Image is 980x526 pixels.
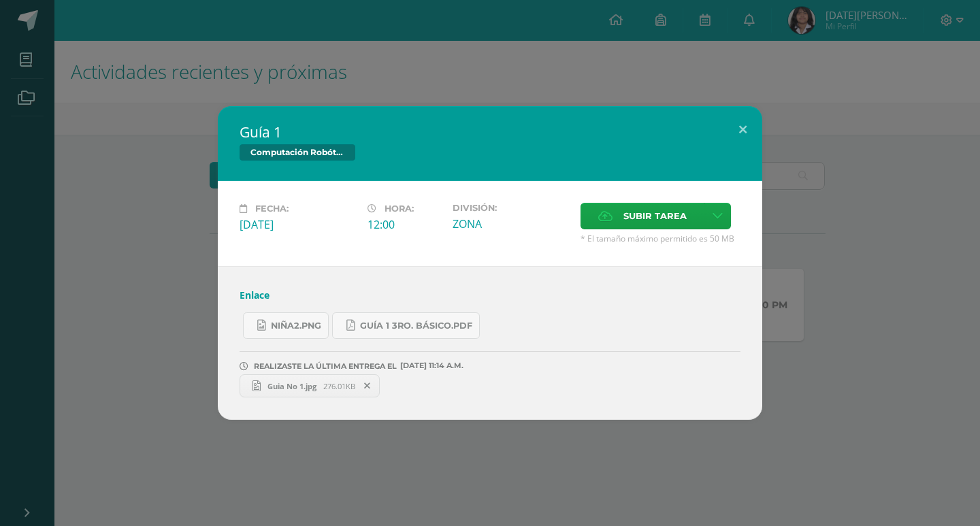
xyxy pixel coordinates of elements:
[453,203,570,213] label: División:
[332,312,480,339] a: Guía 1 3ro. Básico.pdf
[453,216,570,231] div: ZONA
[240,374,380,397] a: Guia No 1.jpg 276.01KB
[254,361,397,371] span: REALIZASTE LA ÚLTIMA ENTREGA EL
[360,320,472,331] span: Guía 1 3ro. Básico.pdf
[723,106,762,152] button: Close (Esc)
[240,217,357,232] div: [DATE]
[261,381,323,391] span: Guia No 1.jpg
[367,217,442,232] div: 12:00
[243,312,329,339] a: niña2.png
[255,203,289,214] span: Fecha:
[385,203,414,214] span: Hora:
[240,289,269,301] a: Enlace
[581,233,740,244] span: * El tamaño máximo permitido es 50 MB
[240,122,740,142] h2: Guía 1
[356,378,379,393] span: Remover entrega
[623,203,687,229] span: Subir tarea
[271,320,321,331] span: niña2.png
[240,144,355,161] span: Computación Robótica
[323,381,355,391] span: 276.01KB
